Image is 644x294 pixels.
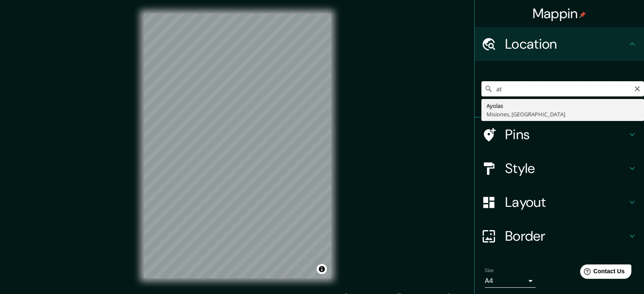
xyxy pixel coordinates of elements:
[485,267,494,274] label: Size
[317,264,327,274] button: Toggle attribution
[475,219,644,253] div: Border
[533,5,586,22] h4: Mappin
[505,228,627,245] h4: Border
[481,81,644,96] input: Pick your city or area
[505,160,627,177] h4: Style
[505,194,627,211] h4: Layout
[486,102,639,110] div: Ayolas
[505,126,627,143] h4: Pins
[579,11,586,18] img: pin-icon.png
[144,14,331,278] canvas: Map
[505,36,627,52] h4: Location
[486,110,639,118] div: Misiones, [GEOGRAPHIC_DATA]
[475,185,644,219] div: Layout
[485,274,536,288] div: A4
[569,261,635,285] iframe: Help widget launcher
[634,84,641,92] button: Clear
[475,118,644,151] div: Pins
[475,27,644,61] div: Location
[475,151,644,185] div: Style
